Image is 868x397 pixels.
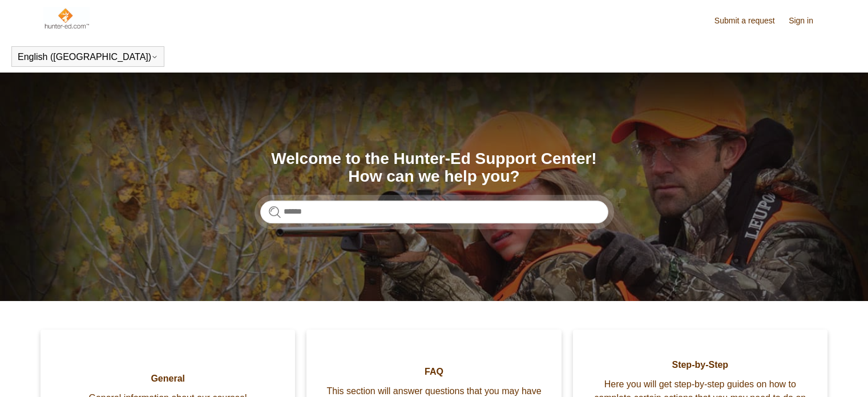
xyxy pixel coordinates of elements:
[260,150,608,186] h1: Welcome to the Hunter-Ed Support Center! How can we help you?
[324,365,544,379] span: FAQ
[789,15,825,27] a: Sign in
[260,200,608,223] input: Search
[714,15,786,27] a: Submit a request
[590,358,810,372] span: Step-by-Step
[18,52,158,62] button: English ([GEOGRAPHIC_DATA])
[58,372,278,386] span: General
[43,7,90,30] img: Hunter-Ed Help Center home page
[794,359,860,388] div: Chat Support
